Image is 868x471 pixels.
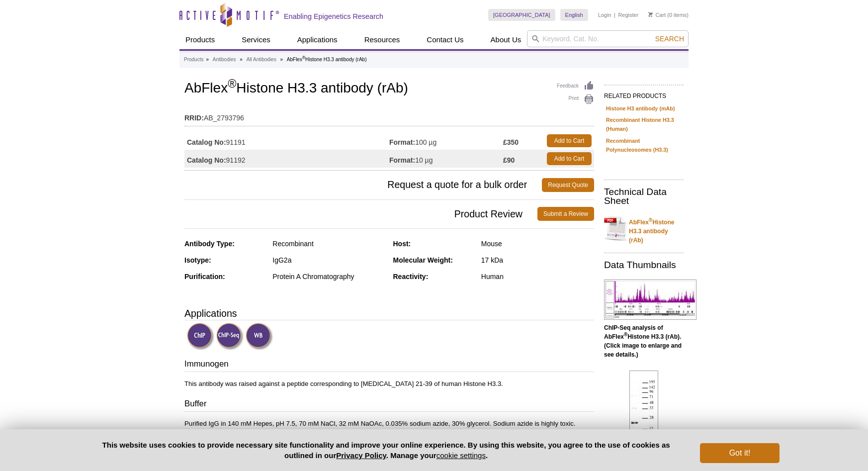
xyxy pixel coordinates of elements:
[648,9,689,21] li: (0 items)
[436,451,486,460] button: cookie settings
[336,451,386,460] a: Privacy Policy
[272,272,385,281] div: Protein A Chromatography
[187,138,226,147] strong: Catalog No:
[537,207,594,221] a: Submit a Review
[547,152,592,165] a: Add to Cart
[184,306,594,321] h3: Applications
[547,134,592,147] a: Add to Cart
[604,212,684,245] a: AbFlex®Histone H3.3 antibody (rAb)
[604,323,684,359] p: (Click image to enlarge and see details.)
[228,77,236,90] sup: ®
[389,138,415,147] strong: Format:
[247,55,276,64] a: All Antibodies
[216,323,244,350] img: ChIP-Seq Validated
[184,81,594,97] h1: AbFlex Histone H3.3 antibody (rAb)
[652,34,687,43] button: Search
[389,156,415,165] strong: Format:
[284,12,383,21] h2: Enabling Epigenetics Research
[291,30,344,49] a: Applications
[542,178,594,192] a: Request Quote
[302,55,305,60] sup: ®
[184,419,594,428] p: Purified IgG in 140 mM Hepes, pH 7.5, 70 mM NaCl, 32 mM NaOAc, 0.035% sodium azide, 30% glycerol....
[184,358,594,372] h3: Immunogen
[604,324,681,340] b: ChIP-Seq analysis of AbFlex Histone H3.3 (rAb).
[272,239,385,248] div: Recombinant
[485,30,527,49] a: About Us
[88,440,684,461] p: This website uses cookies to provide necessary site functionality and improve your online experie...
[393,273,429,281] strong: Reactivity:
[604,188,684,205] h2: Technical Data Sheet
[481,272,594,281] div: Human
[700,443,780,463] button: Got it!
[184,132,389,150] td: 91191
[184,150,389,168] td: 91192
[240,57,243,62] li: »
[246,323,273,350] img: Western Blot Validated
[527,30,689,47] input: Keyword, Cat. No.
[187,156,226,165] strong: Catalog No:
[389,150,503,168] td: 10 µg
[184,379,594,388] p: This antibody was raised against a peptide corresponding to [MEDICAL_DATA] 21-39 of human Histone...
[560,9,588,21] a: English
[184,107,594,123] td: AB_2793796
[606,136,682,154] a: Recombinant Polynucleosomes (H3.3)
[184,55,203,64] a: Products
[184,398,594,412] h3: Buffer
[184,207,537,221] span: Product Review
[649,217,652,223] sup: ®
[272,256,385,265] div: IgG2a
[393,256,453,264] strong: Molecular Weight:
[184,256,211,264] strong: Isotype:
[187,323,214,350] img: ChIP Validated
[481,256,594,265] div: 17 kDa
[606,115,682,133] a: Recombinant Histone H3.3 (Human)
[421,30,469,49] a: Contact Us
[389,132,503,150] td: 100 µg
[287,57,367,62] li: AbFlex Histone H3.3 antibody (rAb)
[280,57,283,62] li: »
[557,94,594,105] a: Print
[481,239,594,248] div: Mouse
[598,11,611,18] a: Login
[236,30,276,49] a: Services
[503,156,515,165] strong: £90
[648,11,666,18] a: Cart
[213,55,236,64] a: Antibodies
[624,332,627,337] sup: ®
[629,371,658,448] img: AbFlex<sup>®</sup> Histone H3.3 (rAb) tested by Western Blot.
[604,85,684,102] h2: RELATED PRODUCTS
[184,273,225,281] strong: Purification:
[358,30,406,49] a: Resources
[488,9,555,21] a: [GEOGRAPHIC_DATA]
[604,280,696,320] img: AbFlex<sup>®</sup> Histone H3.3 (rAb) tested by ChIP-Seq.
[604,261,684,270] h2: Data Thumbnails
[648,12,653,17] img: Your Cart
[184,113,204,122] strong: RRID:
[184,240,235,248] strong: Antibody Type:
[206,57,209,62] li: »
[655,35,684,43] span: Search
[606,104,675,113] a: Histone H3 antibody (mAb)
[184,178,542,192] span: Request a quote for a bulk order
[614,9,615,21] li: |
[503,138,519,147] strong: £350
[393,240,411,248] strong: Host:
[557,81,594,92] a: Feedback
[179,30,221,49] a: Products
[618,11,638,18] a: Register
